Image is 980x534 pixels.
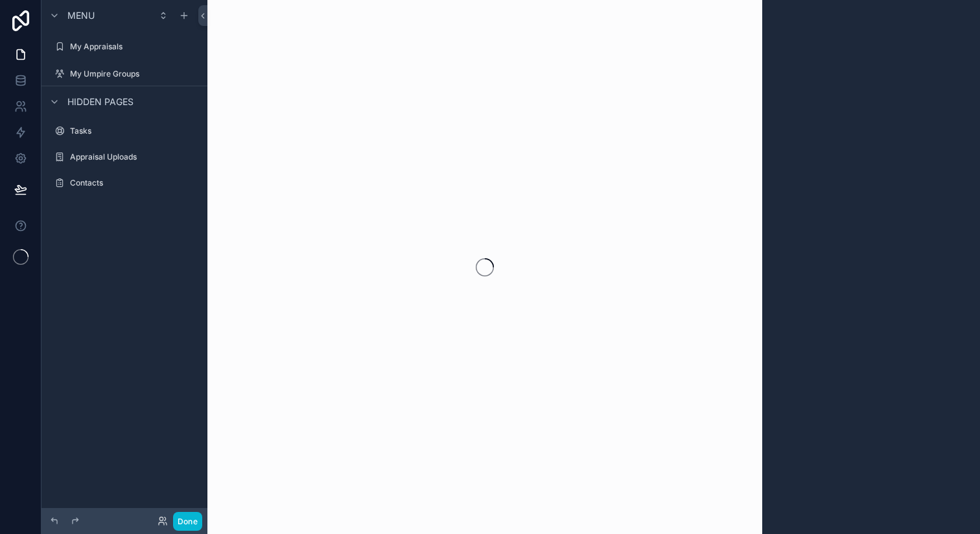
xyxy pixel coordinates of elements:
label: Appraisal Uploads [70,152,197,162]
span: Hidden pages [67,95,134,108]
a: Contacts [49,173,200,193]
label: My Appraisals [70,42,197,52]
a: My Appraisals [49,36,200,57]
a: Tasks [49,121,200,141]
a: Appraisal Uploads [49,147,200,167]
span: Menu [67,9,95,22]
label: My Umpire Groups [70,69,197,79]
label: Tasks [70,126,197,136]
label: Contacts [70,178,197,188]
a: My Umpire Groups [49,64,200,84]
button: Done [173,512,202,531]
